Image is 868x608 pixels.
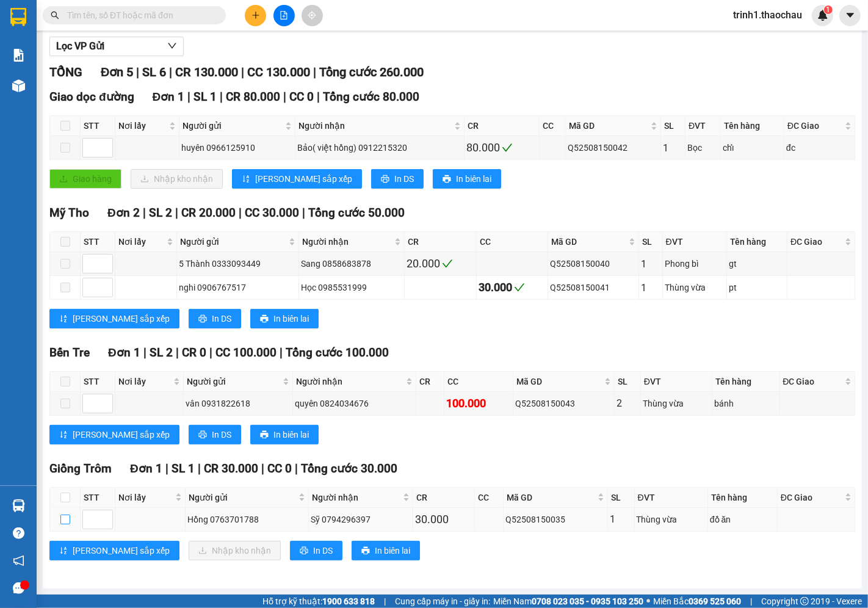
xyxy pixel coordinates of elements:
span: printer [381,175,389,184]
span: Mã GD [516,375,602,388]
th: CR [405,232,477,252]
span: Cung cấp máy in - giấy in: [395,595,490,608]
span: message [13,582,24,594]
span: sort-ascending [59,430,68,440]
div: 20.000 [407,255,474,272]
span: file-add [280,11,288,20]
span: Nơi lấy [118,491,173,504]
button: plus [245,5,266,26]
span: thủy [5,26,24,38]
div: Q52508150043 [515,397,612,410]
div: gt [729,257,785,270]
button: downloadNhập kho nhận [131,169,223,189]
th: CR [416,372,444,392]
td: CR: [4,60,94,76]
span: Đơn 5 [101,65,133,79]
div: đc [786,141,853,154]
th: Tên hàng [727,232,787,252]
span: | [175,206,178,220]
span: | [261,461,264,476]
span: CR 130.000 [175,65,238,79]
img: logo-vxr [10,8,26,26]
span: SL 6 [142,65,166,79]
span: SL 2 [150,346,173,360]
div: vân 0931822618 [186,397,291,410]
button: printerIn DS [290,541,342,560]
span: | [317,90,320,104]
span: Hỗ trợ kỹ thuật: [262,595,375,608]
button: downloadNhập kho nhận [189,541,281,560]
div: Thùng vừa [643,397,710,410]
p: Nhận: [95,13,181,24]
th: SL [608,488,635,508]
span: | [241,65,244,79]
span: Tổng cước 80.000 [323,90,419,104]
span: | [302,206,305,220]
span: check [514,282,525,293]
div: Sỹ 0794296397 [311,513,411,526]
div: chỉ [723,141,782,154]
span: In DS [313,544,333,557]
div: Phong bì [665,257,725,270]
div: nghi 0906767517 [179,281,297,294]
th: CC [475,488,504,508]
span: Người nhận [302,235,392,248]
span: In DS [394,172,414,186]
span: Giồng Trôm [49,461,112,476]
th: STT [81,372,115,392]
button: sort-ascending[PERSON_NAME] sắp xếp [49,425,179,444]
span: Người gửi [187,375,280,388]
button: Lọc VP Gửi [49,37,184,56]
span: [PERSON_NAME] sắp xếp [73,428,170,441]
span: ĐC Giao [781,491,842,504]
div: pt [729,281,785,294]
img: warehouse-icon [12,499,25,512]
span: [PERSON_NAME] sắp xếp [73,544,170,557]
div: huyên 0966125910 [181,141,293,154]
span: CC 0 [267,461,292,476]
span: CC 30.000 [245,206,299,220]
span: In biên lai [273,312,309,325]
div: đồ ăn [710,513,775,526]
div: Sang 0858683878 [301,257,402,270]
th: ĐVT [663,232,727,252]
span: Lọc VP Gửi [56,38,104,54]
span: | [280,346,283,360]
span: printer [198,430,207,440]
button: printerIn biên lai [433,169,501,189]
img: warehouse-icon [12,79,25,92]
span: Mã GD [507,491,595,504]
span: In DS [212,312,231,325]
span: Người nhận [296,375,403,388]
span: | [136,65,139,79]
img: solution-icon [12,49,25,62]
td: Q52508150043 [513,392,615,416]
span: check [502,142,513,153]
span: | [239,206,242,220]
span: SL 1 [193,90,217,104]
span: | [169,65,172,79]
span: aim [308,11,316,20]
span: Mã GD [569,119,648,132]
span: | [165,461,168,476]
span: CR 80.000 [226,90,280,104]
th: ĐVT [641,372,712,392]
span: Quận 5 [120,13,152,24]
span: CR 30.000 [204,461,258,476]
span: trinh1.thaochau [723,7,812,23]
button: printerIn biên lai [250,425,319,444]
span: | [176,346,179,360]
div: 1 [610,512,632,527]
span: notification [13,555,24,566]
span: Tổng cước 50.000 [308,206,405,220]
span: question-circle [13,527,24,539]
span: | [143,346,146,360]
span: Đơn 1 [153,90,185,104]
div: 30.000 [479,279,546,296]
img: icon-new-feature [817,10,828,21]
td: Q52508150041 [548,276,639,300]
div: bánh [714,397,778,410]
button: file-add [273,5,295,26]
span: Đơn 1 [130,461,162,476]
span: printer [260,430,269,440]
